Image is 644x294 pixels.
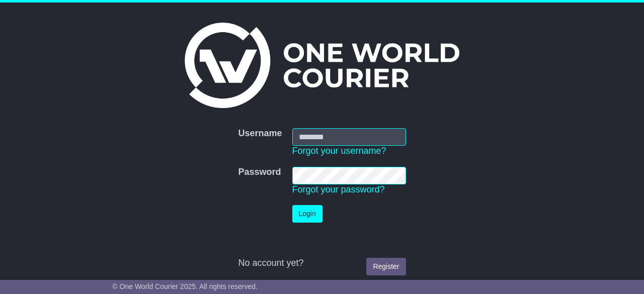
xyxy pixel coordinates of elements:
label: Password [238,167,281,178]
a: Forgot your username? [292,146,386,156]
span: © One World Courier 2025. All rights reserved. [112,282,258,290]
img: One World [185,23,459,108]
div: No account yet? [238,258,406,269]
a: Register [366,258,406,275]
a: Forgot your password? [292,184,385,194]
button: Login [292,205,323,223]
label: Username [238,128,282,139]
